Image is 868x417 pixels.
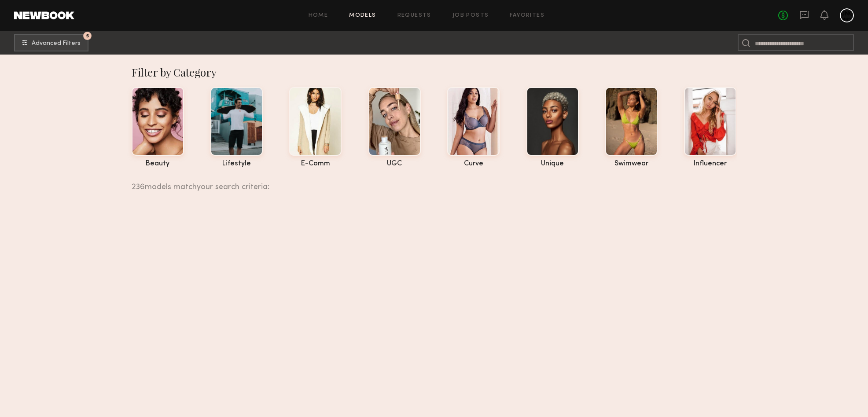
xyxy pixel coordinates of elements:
div: lifestyle [210,160,263,168]
a: Favorites [510,13,544,18]
span: 5 [86,34,89,38]
a: Job Posts [452,13,489,18]
div: curve [447,160,500,168]
button: 5Advanced Filters [14,34,88,51]
div: e-comm [289,160,342,168]
div: 236 models match your search criteria: [132,173,730,191]
div: Filter by Category [132,65,737,79]
a: Requests [397,13,431,18]
div: unique [526,160,579,168]
div: UGC [368,160,421,168]
div: influencer [684,160,736,168]
div: swimwear [605,160,658,168]
span: Advanced Filters [32,40,81,47]
a: Models [349,13,376,18]
div: beauty [132,160,184,168]
a: Home [309,13,328,18]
